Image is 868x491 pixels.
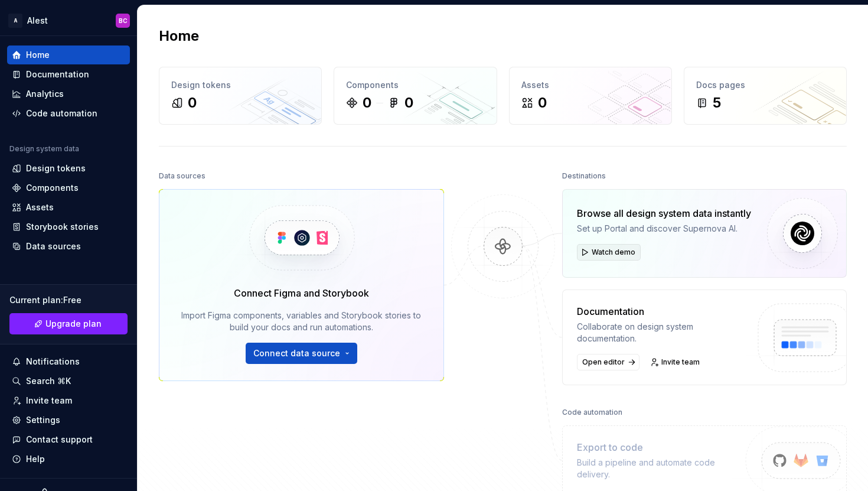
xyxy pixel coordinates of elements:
button: Help [7,450,130,469]
button: Search ⌘K [7,372,130,391]
div: Help [26,453,45,465]
div: Contact support [26,434,93,446]
a: Storybook stories [7,217,130,236]
a: Documentation [7,65,130,84]
a: Invite team [7,391,130,410]
div: Connect Figma and Storybook [234,286,369,300]
div: Docs pages [696,79,834,91]
div: 0 [404,93,413,112]
div: Documentation [26,69,89,80]
div: Storybook stories [26,221,99,233]
div: 0 [538,93,547,112]
div: Components [346,79,484,91]
div: Documentation [577,304,748,318]
div: Build a pipeline and automate code delivery. [577,457,748,480]
div: Code automation [26,108,97,119]
div: Set up Portal and discover Supernova AI. [577,223,751,235]
h2: Home [159,27,199,45]
div: Data sources [159,168,205,184]
div: A [8,14,22,28]
div: Assets [521,79,660,91]
a: Data sources [7,237,130,256]
div: Analytics [26,88,64,100]
button: AAlestBC [2,8,135,33]
a: Docs pages5 [684,67,847,125]
div: Components [26,182,79,194]
div: Design tokens [171,79,309,91]
div: Data sources [26,240,81,252]
div: Design tokens [26,162,86,174]
div: 0 [188,93,197,112]
a: Assets0 [509,67,672,125]
div: Code automation [562,404,622,421]
div: Current plan : Free [9,294,128,306]
button: Contact support [7,430,130,449]
button: Watch demo [577,244,641,261]
a: Design tokens [7,159,130,178]
div: 0 [363,93,371,112]
div: Collaborate on design system documentation. [577,321,748,344]
div: Import Figma components, variables and Storybook stories to build your docs and run automations. [176,310,427,333]
div: 5 [713,93,721,112]
a: Open editor [577,354,639,370]
a: Upgrade plan [9,313,128,334]
a: Invite team [647,354,705,370]
span: Upgrade plan [45,318,102,330]
div: Alest [27,15,48,27]
a: Assets [7,198,130,217]
a: Home [7,45,130,64]
a: Settings [7,411,130,430]
a: Code automation [7,104,130,123]
button: Notifications [7,352,130,371]
span: Open editor [582,357,625,367]
div: Home [26,49,50,61]
div: Assets [26,201,54,213]
div: Design system data [9,144,79,154]
a: Analytics [7,84,130,103]
div: Notifications [26,356,80,368]
div: Browse all design system data instantly [577,206,751,220]
div: Settings [26,414,60,426]
span: Connect data source [253,347,340,359]
div: BC [119,16,128,25]
span: Invite team [661,357,700,367]
div: Search ⌘K [26,375,71,387]
div: Destinations [562,168,606,184]
button: Connect data source [246,343,357,364]
div: Export to code [577,440,748,454]
a: Components00 [334,67,497,125]
a: Design tokens0 [159,67,322,125]
span: Watch demo [592,248,635,257]
div: Invite team [26,395,72,407]
a: Components [7,178,130,197]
